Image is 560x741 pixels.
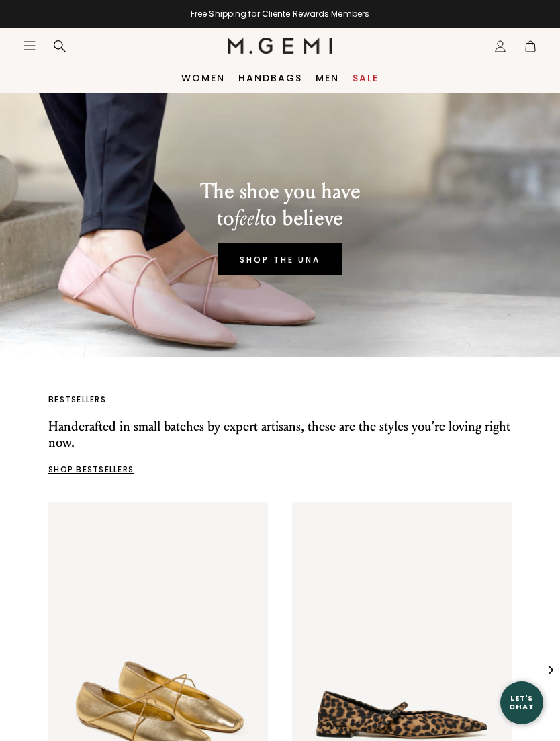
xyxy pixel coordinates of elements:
p: BESTSELLERS [48,394,512,405]
a: BESTSELLERS Handcrafted in small batches by expert artisans, these are the styles you’re loving r... [48,394,512,475]
p: Handcrafted in small batches by expert artisans, these are the styles you’re loving right now. [48,419,512,451]
p: The shoe you have [200,178,361,205]
img: Next Arrow [540,666,553,674]
em: feel [234,206,260,231]
p: SHOP BESTSELLERS [48,464,512,475]
button: Open site menu [23,39,36,52]
p: to to believe [200,205,361,232]
a: Sale [353,73,379,83]
a: SHOP THE UNA [218,243,342,275]
a: Women [181,73,225,83]
div: Let's Chat [500,694,543,711]
a: Handbags [238,73,302,83]
a: Men [316,73,339,83]
img: M.Gemi [228,38,333,54]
